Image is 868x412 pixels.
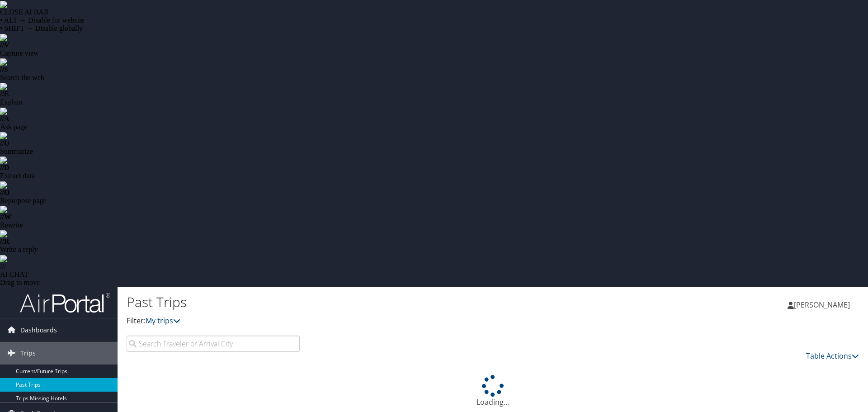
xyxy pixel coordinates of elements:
[20,342,36,365] span: Trips
[127,315,615,327] p: Filter:
[806,351,859,361] a: Table Actions
[127,375,859,407] div: Loading...
[788,291,859,318] a: [PERSON_NAME]
[127,336,300,352] input: Search Traveler or Arrival City
[20,319,57,341] span: Dashboards
[20,292,110,313] img: airportal-logo.png
[146,316,180,326] a: My trips
[127,293,615,312] h1: Past Trips
[794,300,850,310] span: [PERSON_NAME]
